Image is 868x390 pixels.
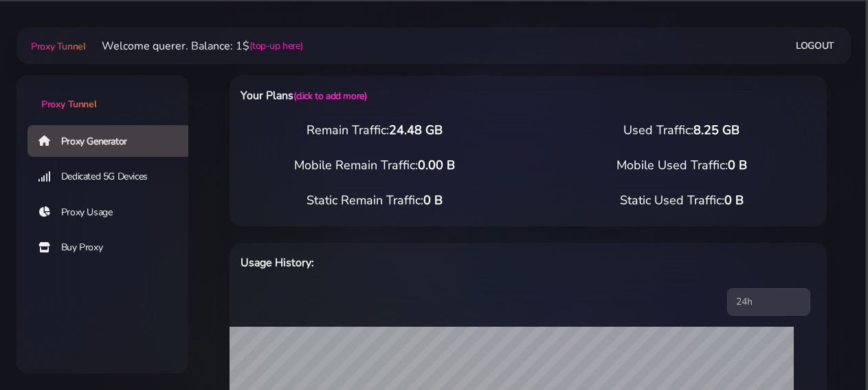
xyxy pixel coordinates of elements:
a: Proxy Tunnel [16,75,188,111]
a: Proxy Usage [27,197,199,228]
a: Logout [796,33,834,58]
div: Static Remain Traffic: [221,191,528,210]
h6: Usage History: [241,254,569,272]
div: Static Used Traffic: [528,191,836,210]
span: Proxy Tunnel [31,40,85,53]
iframe: Webchat Widget [789,311,851,373]
h6: Your Plans [241,87,569,105]
div: Mobile Used Traffic: [528,156,836,175]
span: 0 B [724,192,744,208]
span: Proxy Tunnel [41,98,96,111]
a: (click to add more) [293,89,366,102]
span: 24.48 GB [389,122,443,138]
span: 0 B [423,192,443,208]
a: Proxy Tunnel [28,35,85,57]
span: 0.00 B [418,157,455,173]
span: 8.25 GB [693,122,739,138]
span: 0 B [728,157,747,173]
li: Welcome querer. Balance: 1$ [85,38,302,54]
a: Proxy Generator [27,125,199,157]
a: Dedicated 5G Devices [27,161,199,193]
div: Used Traffic: [528,121,836,140]
a: Buy Proxy [27,232,199,263]
div: Remain Traffic: [221,121,528,140]
a: (top-up here) [249,39,302,53]
div: Mobile Remain Traffic: [221,156,528,175]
